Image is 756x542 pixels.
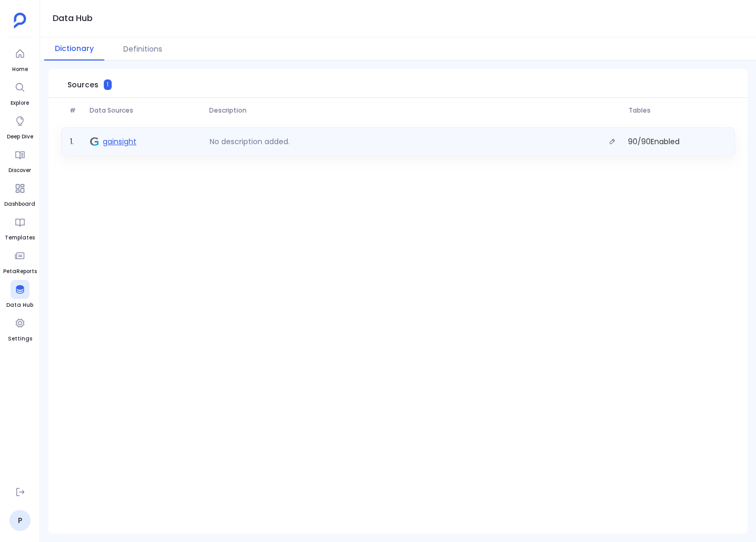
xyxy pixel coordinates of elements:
button: Definitions [113,37,173,61]
a: Dashboard [4,179,35,208]
span: PetaReports [3,267,37,276]
span: Dashboard [4,200,35,208]
a: Explore [11,78,30,107]
span: Discover [8,166,31,175]
a: Templates [5,213,35,242]
span: Home [11,65,30,74]
a: P [9,510,31,531]
span: Deep Dive [7,133,33,141]
a: Home [11,44,30,74]
h1: Data Hub [53,11,93,26]
span: Sources [67,79,99,90]
a: Discover [8,145,31,175]
img: petavue logo [14,13,26,28]
span: Data Hub [6,301,33,309]
a: PetaReports [3,246,37,276]
a: Deep Dive [7,112,33,141]
span: Description [205,106,624,115]
p: No description added. [205,136,294,147]
span: Templates [5,234,35,242]
span: 1 [104,79,112,90]
span: gainsight [103,136,136,147]
span: Settings [8,335,32,343]
span: 90 / 90 Enabled [624,134,730,149]
span: # [65,106,85,115]
span: 1 . [66,134,86,149]
a: Settings [8,314,32,343]
button: Edit description. [605,134,620,149]
span: Data Sources [85,106,205,115]
button: Dictionary [44,37,104,61]
span: Tables [624,106,731,115]
a: Data Hub [6,280,33,309]
span: Explore [11,99,30,107]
